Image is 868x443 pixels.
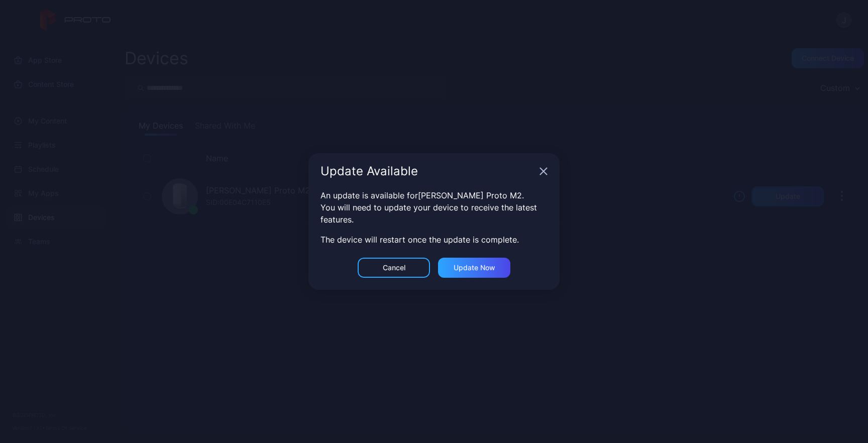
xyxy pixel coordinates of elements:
[454,264,495,272] div: Update now
[320,234,548,246] div: The device will restart once the update is complete.
[320,201,548,226] div: You will need to update your device to receive the latest features.
[320,165,535,177] div: Update Available
[320,189,548,201] div: An update is available for [PERSON_NAME] Proto M2 .
[383,264,405,272] div: Cancel
[358,258,430,278] button: Cancel
[438,258,510,278] button: Update now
